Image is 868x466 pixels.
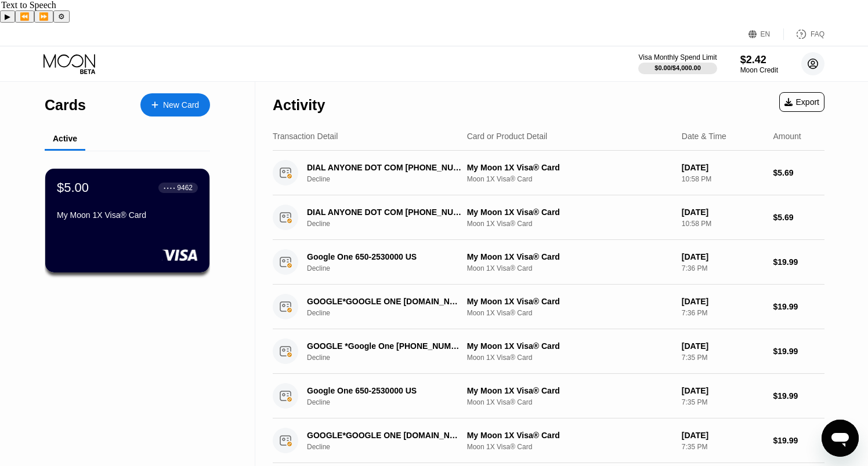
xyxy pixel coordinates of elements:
[467,431,672,440] div: My Moon 1X Visa® Card
[307,443,473,451] div: Decline
[467,341,672,351] div: My Moon 1X Visa® Card
[307,309,473,317] div: Decline
[748,28,784,40] div: EN
[467,220,672,228] div: Moon 1X Visa® Card
[307,252,462,261] div: Google One 650-2530000 US
[779,92,824,112] div: Export
[740,54,778,74] div: $2.42Moon Credit
[682,309,764,317] div: 7:36 PM
[163,100,199,110] div: New Card
[467,132,548,141] div: Card or Product Detail
[15,10,34,23] button: Previous
[682,443,764,451] div: 7:35 PM
[307,220,473,228] div: Decline
[467,354,672,362] div: Moon 1X Visa® Card
[773,302,824,311] div: $19.99
[682,252,764,261] div: [DATE]
[273,374,824,418] div: Google One 650-2530000 USDeclineMy Moon 1X Visa® CardMoon 1X Visa® Card[DATE]7:35 PM$19.99
[682,398,764,406] div: 7:35 PM
[307,207,462,217] div: DIAL ANYONE DOT COM [PHONE_NUMBER] US
[307,354,473,362] div: Decline
[773,436,824,445] div: $19.99
[682,163,764,172] div: [DATE]
[773,391,824,401] div: $19.99
[467,386,672,395] div: My Moon 1X Visa® Card
[682,175,764,183] div: 10:58 PM
[273,418,824,463] div: GOOGLE*GOOGLE ONE [DOMAIN_NAME][URL]DeclineMy Moon 1X Visa® CardMoon 1X Visa® Card[DATE]7:35 PM$1...
[53,134,77,143] div: Active
[57,210,198,220] div: My Moon 1X Visa® Card
[822,420,859,457] iframe: Button to launch messaging window
[811,30,824,38] div: FAQ
[682,132,726,141] div: Date & Time
[773,257,824,267] div: $19.99
[273,195,824,240] div: DIAL ANYONE DOT COM [PHONE_NUMBER] USDeclineMy Moon 1X Visa® CardMoon 1X Visa® Card[DATE]10:58 PM...
[45,97,86,114] div: Cards
[761,30,771,38] div: EN
[740,66,778,74] div: Moon Credit
[784,97,819,107] div: Export
[467,309,672,317] div: Moon 1X Visa® Card
[773,213,824,222] div: $5.69
[273,97,325,114] div: Activity
[45,169,209,272] div: $5.00● ● ● ●9462My Moon 1X Visa® Card
[467,398,672,406] div: Moon 1X Visa® Card
[53,10,70,23] button: Settings
[682,207,764,217] div: [DATE]
[307,264,473,272] div: Decline
[273,240,824,285] div: Google One 650-2530000 USDeclineMy Moon 1X Visa® CardMoon 1X Visa® Card[DATE]7:36 PM$19.99
[34,10,53,23] button: Forward
[682,354,764,362] div: 7:35 PM
[307,386,462,395] div: Google One 650-2530000 US
[773,347,824,356] div: $19.99
[307,163,462,172] div: DIAL ANYONE DOT COM [PHONE_NUMBER] US
[784,28,824,40] div: FAQ
[773,132,801,141] div: Amount
[140,93,210,116] div: New Card
[164,186,175,190] div: ● ● ● ●
[307,431,462,440] div: GOOGLE*GOOGLE ONE [DOMAIN_NAME][URL]
[467,175,672,183] div: Moon 1X Visa® Card
[682,431,764,440] div: [DATE]
[467,297,672,306] div: My Moon 1X Visa® Card
[307,175,473,183] div: Decline
[467,207,672,217] div: My Moon 1X Visa® Card
[682,264,764,272] div: 7:36 PM
[682,386,764,395] div: [DATE]
[682,341,764,351] div: [DATE]
[654,64,701,71] div: $0.00 / $4,000.00
[273,132,338,141] div: Transaction Detail
[307,341,462,351] div: GOOGLE *Google One [PHONE_NUMBER] US
[467,163,672,172] div: My Moon 1X Visa® Card
[773,168,824,177] div: $5.69
[638,53,717,61] div: Visa Monthly Spend Limit
[467,443,672,451] div: Moon 1X Visa® Card
[57,180,89,195] div: $5.00
[273,285,824,329] div: GOOGLE*GOOGLE ONE [DOMAIN_NAME][URL]DeclineMy Moon 1X Visa® CardMoon 1X Visa® Card[DATE]7:36 PM$1...
[307,398,473,406] div: Decline
[638,53,717,74] div: Visa Monthly Spend Limit$0.00/$4,000.00
[273,329,824,374] div: GOOGLE *Google One [PHONE_NUMBER] USDeclineMy Moon 1X Visa® CardMoon 1X Visa® Card[DATE]7:35 PM$1...
[740,54,778,66] div: $2.42
[307,297,462,306] div: GOOGLE*GOOGLE ONE [DOMAIN_NAME][URL]
[273,151,824,195] div: DIAL ANYONE DOT COM [PHONE_NUMBER] USDeclineMy Moon 1X Visa® CardMoon 1X Visa® Card[DATE]10:58 PM...
[682,220,764,228] div: 10:58 PM
[177,184,193,192] div: 9462
[467,252,672,261] div: My Moon 1X Visa® Card
[467,264,672,272] div: Moon 1X Visa® Card
[682,297,764,306] div: [DATE]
